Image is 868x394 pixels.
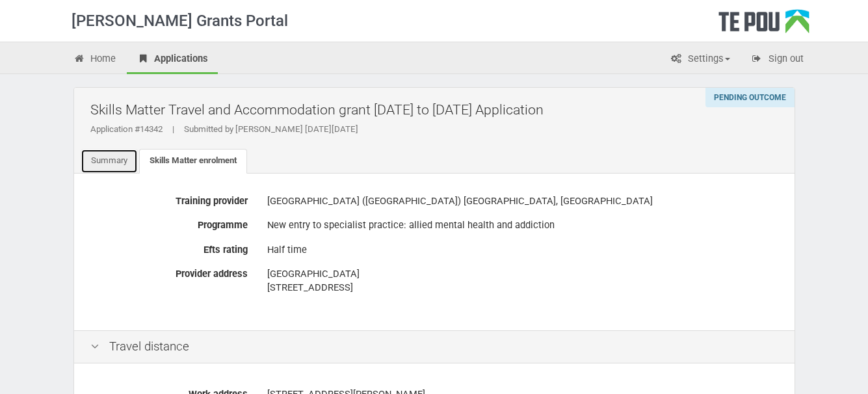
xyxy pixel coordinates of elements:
[267,267,778,295] address: [GEOGRAPHIC_DATA] [STREET_ADDRESS]
[90,124,785,135] div: Application #14342 Submitted by [PERSON_NAME] [DATE][DATE]
[64,46,126,74] a: Home
[705,88,795,107] div: Pending outcome
[718,9,809,42] div: Te Pou Logo
[741,46,813,74] a: Sign out
[81,149,138,174] a: Summary
[90,94,785,125] h2: Skills Matter Travel and Accommodation grant [DATE] to [DATE] Application
[74,330,795,363] div: Travel distance
[661,46,740,74] a: Settings
[81,214,257,232] label: Programme
[267,239,778,261] div: Half time
[139,149,247,174] a: Skills Matter enrolment
[127,46,218,74] a: Applications
[81,190,257,208] label: Training provider
[267,214,778,237] div: New entry to specialist practice: allied mental health and addiction
[267,190,778,213] div: [GEOGRAPHIC_DATA] ([GEOGRAPHIC_DATA]) [GEOGRAPHIC_DATA], [GEOGRAPHIC_DATA]
[81,239,257,257] label: Efts rating
[81,263,257,281] label: Provider address
[163,124,184,134] span: |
